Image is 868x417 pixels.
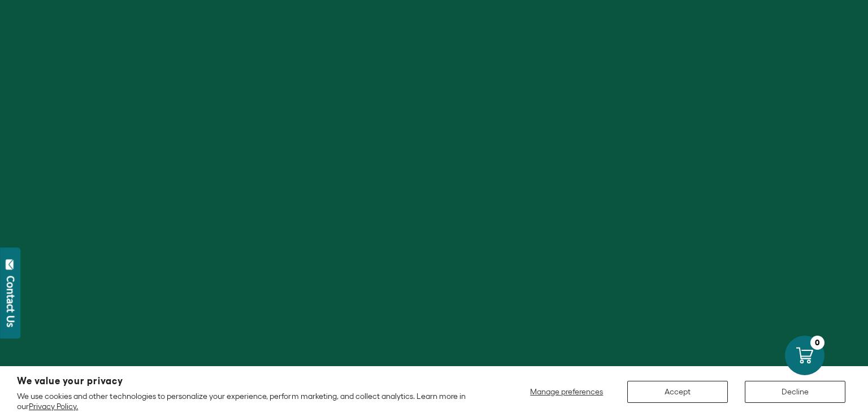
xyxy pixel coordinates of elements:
a: Privacy Policy. [29,402,78,411]
h2: We value your privacy [17,376,481,386]
p: We use cookies and other technologies to personalize your experience, perform marketing, and coll... [17,391,481,411]
div: 0 [810,336,824,350]
button: Accept [627,381,728,403]
span: Manage preferences [530,387,603,396]
div: Contact Us [5,276,16,327]
button: Decline [745,381,845,403]
button: Manage preferences [523,381,610,403]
